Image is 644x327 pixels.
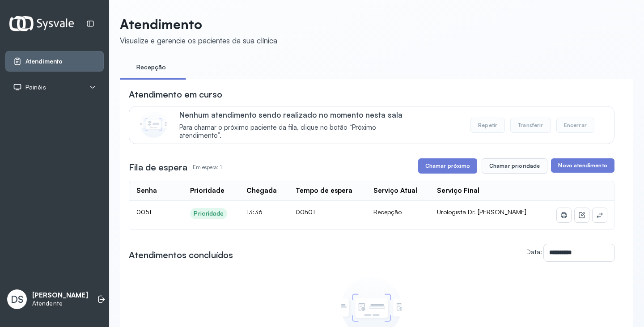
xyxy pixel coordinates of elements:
span: 0051 [136,208,151,216]
div: Chegada [246,187,277,195]
a: Atendimento [13,57,96,66]
button: Encerrar [556,118,594,133]
div: Serviço Atual [373,187,417,195]
span: 00h01 [296,208,315,216]
a: Recepção [120,60,182,75]
p: Atendimento [120,16,277,32]
h3: Fila de espera [129,161,187,174]
button: Chamar próximo [418,158,477,174]
div: Recepção [373,208,423,216]
img: Imagem de CalloutCard [140,111,167,138]
div: Visualize e gerencie os pacientes da sua clínica [120,36,277,45]
span: Painéis [25,84,46,91]
button: Repetir [470,118,505,133]
p: Nenhum atendimento sendo realizado no momento nesta sala [179,110,416,119]
h3: Atendimento em curso [129,88,222,101]
button: Novo atendimento [551,158,614,173]
p: Atendente [32,300,88,307]
p: [PERSON_NAME] [32,291,88,300]
button: Transferir [510,118,551,133]
button: Chamar prioridade [482,158,548,174]
p: Em espera: 1 [193,161,222,174]
span: 13:36 [246,208,263,216]
h3: Atendimentos concluídos [129,249,233,261]
div: Senha [136,187,157,195]
span: Atendimento [25,58,63,65]
div: Prioridade [190,187,225,195]
div: Serviço Final [437,187,479,195]
label: Data: [526,248,542,255]
div: Tempo de espera [296,187,352,195]
span: Para chamar o próximo paciente da fila, clique no botão “Próximo atendimento”. [179,123,416,140]
img: Logotipo do estabelecimento [9,16,74,31]
span: Urologista Dr. [PERSON_NAME] [437,208,526,216]
div: Prioridade [194,210,224,217]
